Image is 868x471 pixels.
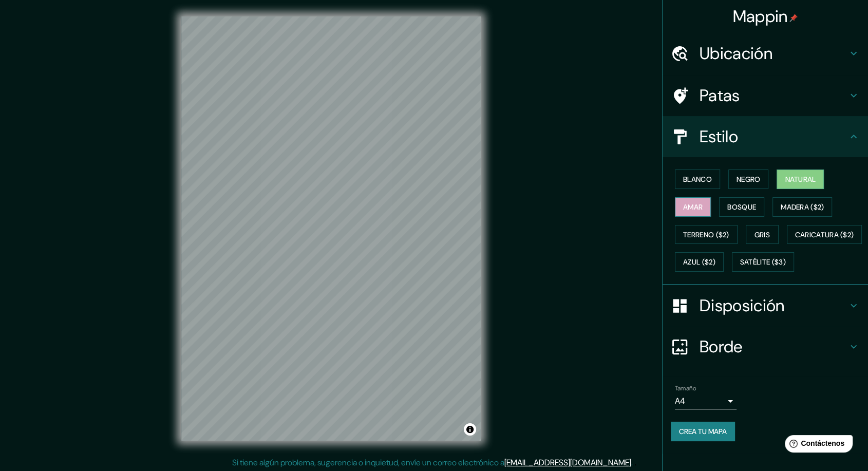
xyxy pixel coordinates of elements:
iframe: Lanzador de widgets de ayuda [777,431,857,460]
button: Terreno ($2) [675,225,738,244]
font: Amar [683,202,703,212]
canvas: Mapa [181,16,481,441]
font: Azul ($2) [683,258,715,267]
font: Tamaño [675,384,696,392]
font: . [631,457,633,468]
button: Amar [675,197,711,217]
font: Disposición [700,295,784,316]
font: A4 [675,395,685,406]
font: Crea tu mapa [679,427,727,436]
div: Estilo [663,116,868,157]
font: Si tiene algún problema, sugerencia o inquietud, envíe un correo electrónico a [232,457,504,468]
font: Mappin [733,6,788,27]
font: Estilo [700,126,738,147]
font: Terreno ($2) [683,230,729,239]
img: pin-icon.png [789,14,798,22]
div: Ubicación [663,33,868,74]
font: Natural [785,175,816,184]
button: Satélite ($3) [732,252,794,272]
button: Crea tu mapa [671,422,735,441]
font: Gris [754,230,770,239]
button: Madera ($2) [772,197,832,217]
font: Blanco [683,175,712,184]
font: . [633,457,634,468]
button: Caricatura ($2) [787,225,862,244]
button: Negro [728,169,769,189]
font: Madera ($2) [781,202,824,212]
font: Patas [700,85,740,106]
font: Ubicación [700,43,772,64]
a: [EMAIL_ADDRESS][DOMAIN_NAME] [504,457,631,468]
font: Borde [700,336,743,357]
font: Negro [737,175,761,184]
button: Gris [746,225,779,244]
div: A4 [675,393,737,409]
button: Bosque [719,197,764,217]
button: Activar o desactivar atribución [464,423,476,436]
button: Blanco [675,169,720,189]
font: . [634,457,636,468]
div: Borde [663,326,868,367]
font: Satélite ($3) [740,258,786,267]
font: Caricatura ($2) [795,230,854,239]
button: Azul ($2) [675,252,724,272]
button: Natural [777,169,824,189]
div: Disposición [663,285,868,326]
div: Patas [663,75,868,116]
font: Bosque [727,202,756,212]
